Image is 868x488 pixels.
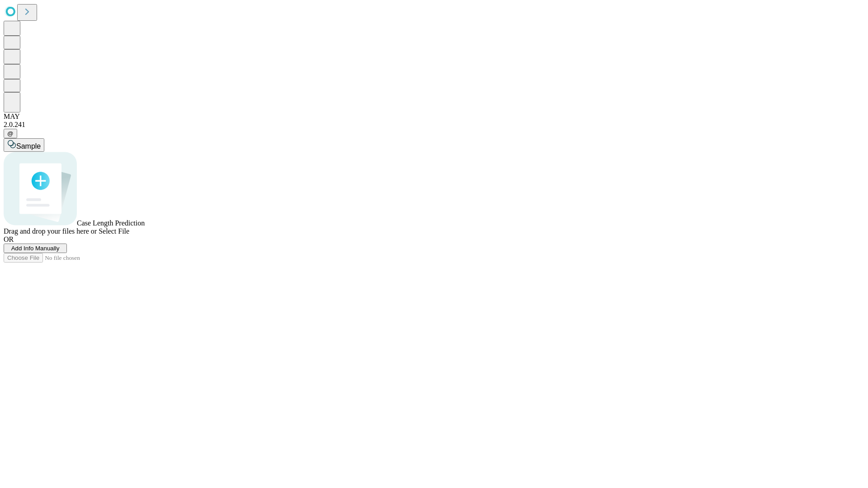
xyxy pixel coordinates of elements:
span: Add Info Manually [11,245,60,252]
span: @ [7,130,14,137]
span: OR [4,235,14,243]
div: 2.0.241 [4,121,864,129]
button: Sample [4,138,44,152]
span: Drag and drop your files here or [4,227,97,235]
span: Case Length Prediction [77,219,145,227]
div: MAY [4,113,864,121]
span: Sample [16,142,41,150]
button: @ [4,129,17,138]
span: Select File [99,227,129,235]
button: Add Info Manually [4,244,67,253]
